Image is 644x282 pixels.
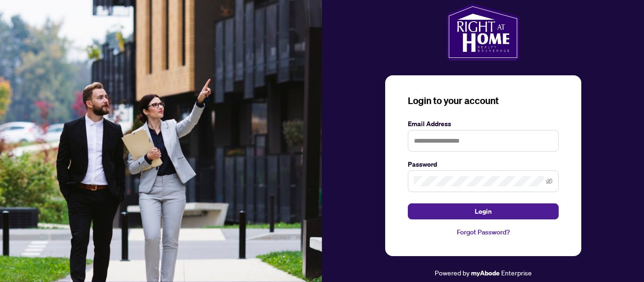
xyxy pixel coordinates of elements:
[475,204,492,219] span: Login
[501,268,532,277] span: Enterprise
[546,178,553,185] span: eye-invisible
[471,268,500,278] a: myAbode
[408,119,559,129] label: Email Address
[435,268,470,277] span: Powered by
[408,227,559,237] a: Forgot Password?
[408,94,559,107] h3: Login to your account
[446,4,520,60] img: ma-logo
[408,203,559,219] button: Login
[408,159,559,169] label: Password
